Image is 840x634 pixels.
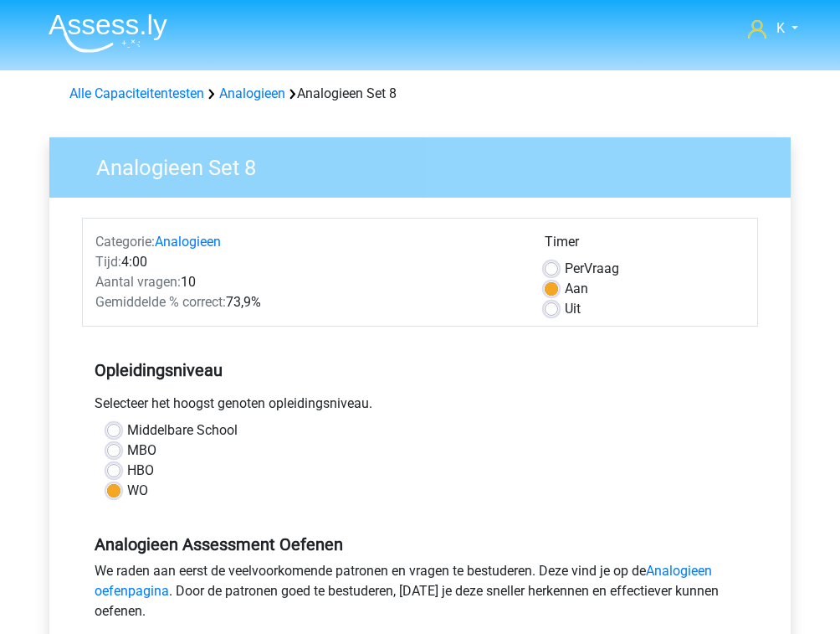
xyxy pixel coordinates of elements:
h5: Analogieen Assessment Oefenen [95,534,745,554]
label: HBO [127,461,154,481]
label: Vraag [565,259,619,279]
span: Aantal vragen: [95,274,181,290]
a: Alle Capaciteitentesten [69,85,204,101]
span: Categorie: [95,234,155,250]
span: Per [565,260,584,276]
span: Tijd: [95,254,121,270]
span: K [776,20,785,36]
div: Analogieen Set 8 [63,84,777,104]
div: 10 [83,272,532,292]
h3: Analogieen Set 8 [76,148,778,181]
span: Gemiddelde % correct: [95,294,226,310]
label: Uit [565,299,581,319]
a: K [741,18,805,39]
div: We raden aan eerst de veelvoorkomende patronen en vragen te bestuderen. Deze vind je op de . Door... [82,561,758,628]
a: Analogieen [219,85,285,101]
label: WO [127,481,148,501]
div: Selecteer het hoogst genoten opleidingsniveau. [82,394,758,420]
div: 73,9% [83,292,532,312]
div: 4:00 [83,252,532,272]
div: Timer [545,232,745,259]
label: MBO [127,441,156,461]
label: Aan [565,279,588,299]
label: Middelbare School [127,420,238,441]
img: Assessly [49,13,167,53]
a: Analogieen [155,234,221,250]
h5: Opleidingsniveau [95,353,745,387]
